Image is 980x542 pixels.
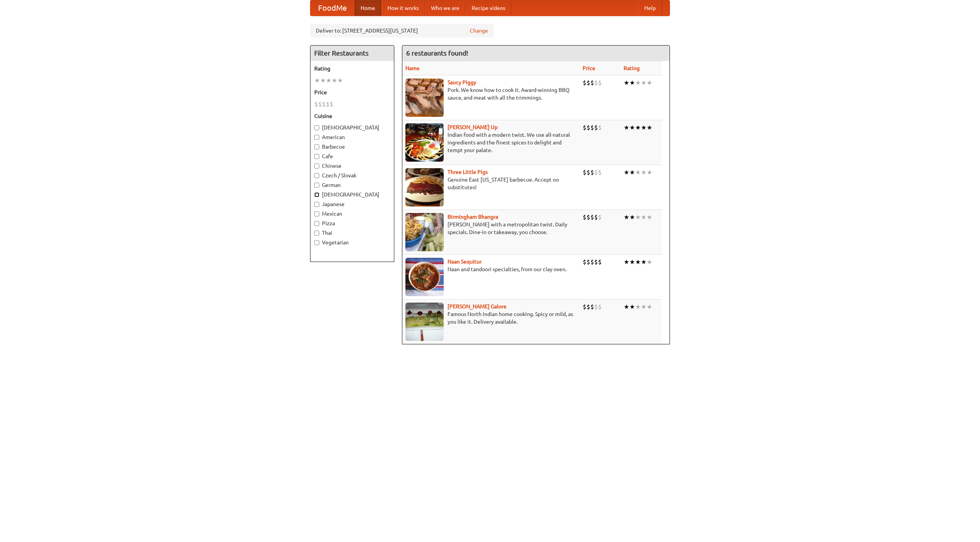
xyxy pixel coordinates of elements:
[314,200,390,208] label: Japanese
[405,176,577,191] p: Genuine East [US_STATE] barbecue. Accept no substitutes!
[624,213,629,221] li: ★
[586,258,590,266] li: $
[448,169,488,175] a: Three Little Pigs
[326,100,330,108] li: $
[624,258,629,266] li: ★
[405,86,577,102] p: Pork. We know how to cook it. Award-winning BBQ sauce, and meat with all the trimmings.
[598,258,602,266] li: $
[314,112,390,120] h5: Cuisine
[465,0,511,16] a: Recipe videos
[314,221,319,226] input: Pizza
[448,259,482,265] a: Naan Sequitur
[629,258,635,266] li: ★
[641,168,647,177] li: ★
[326,76,332,85] li: ★
[635,258,641,266] li: ★
[332,76,337,85] li: ★
[314,65,390,72] h5: Rating
[586,168,590,177] li: $
[590,123,594,132] li: $
[629,303,635,311] li: ★
[598,168,602,177] li: $
[647,79,652,87] li: ★
[635,213,641,221] li: ★
[405,303,444,341] img: currygalore.jpg
[598,213,602,221] li: $
[405,258,444,296] img: naansequitur.jpg
[590,213,594,221] li: $
[586,303,590,311] li: $
[314,239,390,246] label: Vegetarian
[314,143,390,151] label: Barbecue
[624,303,629,311] li: ★
[318,100,322,108] li: $
[314,191,390,198] label: [DEMOGRAPHIC_DATA]
[314,133,390,141] label: American
[314,181,390,189] label: German
[448,214,498,220] a: Birmingham Bhangra
[629,79,635,87] li: ★
[629,123,635,132] li: ★
[624,79,629,87] li: ★
[320,76,326,85] li: ★
[590,168,594,177] li: $
[594,213,598,221] li: $
[586,213,590,221] li: $
[314,192,319,197] input: [DEMOGRAPHIC_DATA]
[598,303,602,311] li: $
[647,168,652,177] li: ★
[624,168,629,177] li: ★
[448,303,506,309] a: [PERSON_NAME] Galore
[641,213,647,221] li: ★
[314,231,319,236] input: Thai
[629,168,635,177] li: ★
[583,79,586,87] li: $
[405,213,444,251] img: bhangra.jpg
[405,65,420,71] a: Name
[594,258,598,266] li: $
[647,123,652,132] li: ★
[314,211,319,216] input: Mexican
[635,168,641,177] li: ★
[641,258,647,266] li: ★
[405,79,444,117] img: saucy.jpg
[629,213,635,221] li: ★
[590,258,594,266] li: $
[405,123,444,162] img: curryup.jpg
[405,221,577,236] p: [PERSON_NAME] with a metropolitan twist. Daily specials. Dine-in or takeaway, you choose.
[641,79,647,87] li: ★
[594,303,598,311] li: $
[405,310,577,326] p: Famous North Indian home cooking. Spicy or mild, as you like it. Delivery available.
[594,123,598,132] li: $
[310,0,354,16] a: FoodMe
[647,213,652,221] li: ★
[598,123,602,132] li: $
[635,303,641,311] li: ★
[598,79,602,87] li: $
[583,213,586,221] li: $
[405,168,444,206] img: littlepigs.jpg
[624,123,629,132] li: ★
[314,183,319,188] input: German
[594,79,598,87] li: $
[314,162,390,170] label: Chinese
[314,144,319,149] input: Barbecue
[405,131,577,154] p: Indian food with a modern twist. We use all-natural ingredients and the finest spices to delight ...
[583,123,586,132] li: $
[448,79,476,85] a: Saucy Piggy
[583,258,586,266] li: $
[638,0,662,16] a: Help
[448,124,498,130] a: [PERSON_NAME] Up
[354,0,381,16] a: Home
[314,154,319,159] input: Cafe
[425,0,465,16] a: Who we are
[635,123,641,132] li: ★
[314,229,390,237] label: Thai
[641,123,647,132] li: ★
